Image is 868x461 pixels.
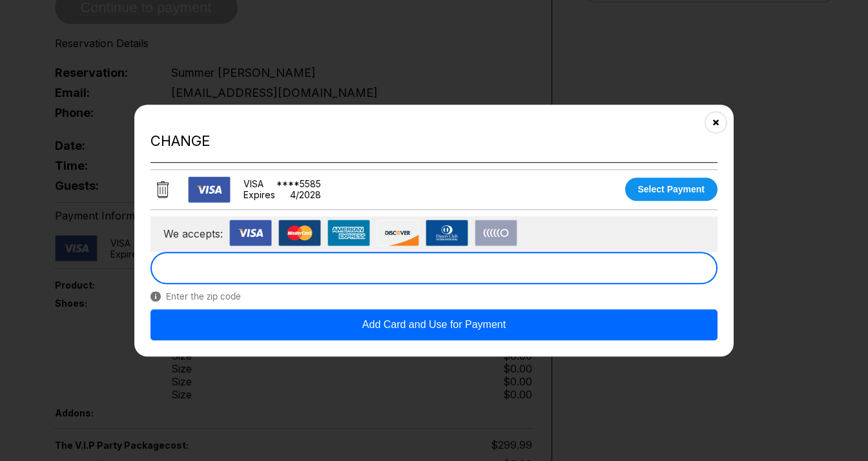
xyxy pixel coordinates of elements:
[151,252,717,283] iframe: Secure Credit Card Form
[243,189,275,200] div: Expires
[163,227,223,240] span: We accepts:
[188,176,231,203] img: card
[150,309,718,340] button: Add Card and Use for Payment
[243,178,263,189] div: VISA
[327,220,370,246] img: card
[700,107,732,138] button: Close
[475,220,517,246] img: card
[426,220,468,246] img: card
[278,220,321,246] img: card
[290,189,321,200] div: 4 / 2028
[150,291,718,302] span: Enter the zip code
[625,178,718,201] button: Select Payment
[377,220,419,246] img: card
[150,252,718,340] div: Payment form
[229,220,272,246] img: card
[150,133,718,150] h2: Change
